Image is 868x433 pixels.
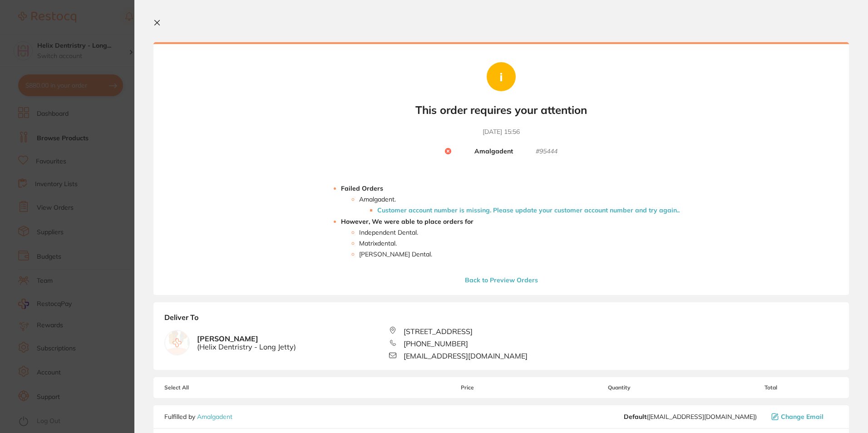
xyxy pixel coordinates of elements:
[359,240,680,247] li: Matrixdental .
[781,413,824,420] span: Change Email
[197,335,296,351] b: [PERSON_NAME]
[404,340,468,348] span: [PHONE_NUMBER]
[164,313,838,327] b: Deliver To
[769,413,838,421] button: Change Email
[624,413,646,421] b: Default
[703,384,838,391] span: Total
[197,343,296,351] span: ( Helix Dentristry - Long Jetty )
[462,276,541,284] button: Back to Preview Orders
[400,384,535,391] span: Price
[164,413,232,420] p: Fulfilled by
[164,384,255,391] span: Select All
[483,128,520,137] time: [DATE] 15:56
[359,251,680,258] li: [PERSON_NAME] Dental .
[341,184,383,192] strong: Failed Orders
[536,148,557,156] small: # 95444
[624,413,757,420] span: info@amalgadent.com.au
[535,384,703,391] span: Quantity
[165,330,189,355] img: empty.jpg
[341,217,473,226] strong: However, We were able to place orders for
[474,148,513,156] b: Amalgadent
[197,413,232,421] a: Amalgadent
[359,229,680,236] li: Independent Dental .
[377,207,680,214] li: Customer account number is missing. Please update your customer account number and try again. .
[404,327,473,335] span: [STREET_ADDRESS]
[359,196,680,214] li: Amalgadent .
[415,103,587,117] b: This order requires your attention
[404,352,528,360] span: [EMAIL_ADDRESS][DOMAIN_NAME]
